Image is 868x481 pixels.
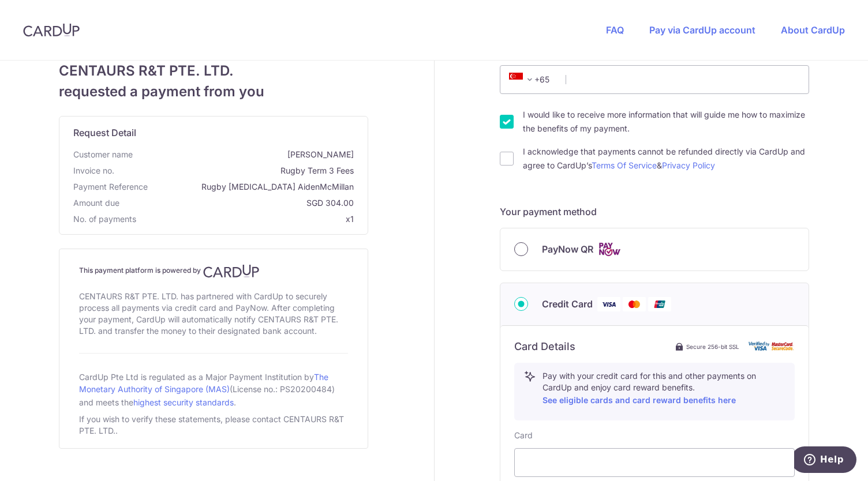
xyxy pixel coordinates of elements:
span: Customer name [73,149,133,160]
img: Cards logo [598,242,621,257]
label: I would like to receive more information that will guide me how to maximize the benefits of my pa... [523,108,809,136]
label: I acknowledge that payments cannot be refunded directly via CardUp and agree to CardUp’s & [523,145,809,172]
span: Credit Card [542,297,593,311]
span: [PERSON_NAME] [137,149,354,160]
span: CENTAURS R&T PTE. LTD. [59,61,368,81]
label: Card [514,430,533,441]
div: Credit Card Visa Mastercard Union Pay [514,297,795,311]
div: CENTAURS R&T PTE. LTD. has partnered with CardUp to securely process all payments via credit card... [79,288,348,339]
span: requested a payment from you [59,81,368,102]
span: +65 [506,73,558,87]
img: CardUp [203,264,260,278]
span: Secure 256-bit SSL [686,342,739,351]
span: +65 [509,73,537,87]
a: See eligible cards and card reward benefits here [542,395,736,405]
a: About CardUp [781,24,845,36]
a: highest security standards [133,397,234,407]
iframe: Opens a widget where you can find more information [794,446,856,475]
img: Mastercard [623,297,646,311]
a: Privacy Policy [662,160,715,170]
div: CardUp Pte Ltd is regulated as a Major Payment Institution by (License no.: PS20200484) and meets... [79,367,348,411]
span: Amount due [73,197,119,209]
img: Visa [597,297,620,311]
span: x1 [346,214,354,224]
span: Invoice no. [73,165,114,176]
span: Rugby Term 3 Fees [119,165,354,176]
h5: Your payment method [500,205,809,219]
img: card secure [749,341,795,351]
span: translation missing: en.request_detail [73,127,136,138]
h6: Card Details [514,340,575,354]
p: Pay with your credit card for this and other payments on CardUp and enjoy card reward benefits. [542,370,785,407]
span: PayNow QR [542,242,593,256]
a: Pay via CardUp account [649,24,755,36]
span: Rugby [MEDICAL_DATA] AidenMcMillan [152,181,354,193]
span: No. of payments [73,213,136,225]
a: FAQ [606,24,624,36]
img: CardUp [23,23,80,37]
img: Union Pay [648,297,671,311]
span: SGD 304.00 [124,197,354,209]
iframe: Secure card payment input frame [524,456,785,469]
div: If you wish to verify these statements, please contact CENTAURS R&T PTE. LTD.. [79,411,348,439]
h4: This payment platform is powered by [79,264,348,278]
span: translation missing: en.payment_reference [73,182,148,191]
a: Terms Of Service [592,160,657,170]
div: PayNow QR Cards logo [514,242,795,257]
